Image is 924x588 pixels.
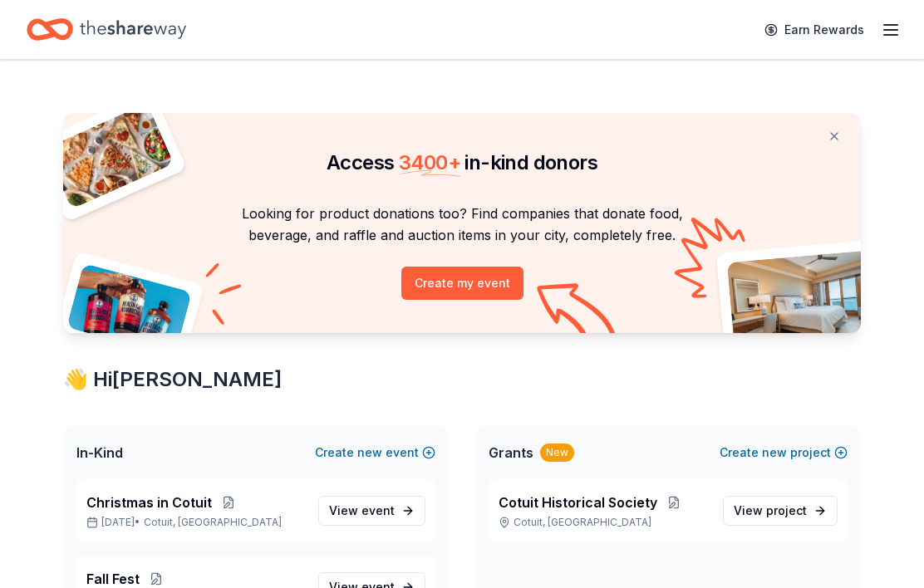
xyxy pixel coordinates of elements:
span: Christmas in Cotuit [86,492,212,512]
button: Create my event [401,267,523,300]
p: Looking for product donations too? Find companies that donate food, beverage, and raffle and auct... [83,203,841,247]
img: Pizza [45,103,174,209]
a: Earn Rewards [754,15,874,45]
div: 👋 Hi [PERSON_NAME] [63,366,861,393]
span: Grants [489,443,533,463]
span: Cotuit Historical Society [499,492,657,512]
div: New [540,443,574,462]
a: View project [723,496,838,526]
span: event [361,503,395,517]
img: Curvy arrow [537,283,620,345]
p: Cotuit, [GEOGRAPHIC_DATA] [499,516,710,529]
span: new [762,443,787,463]
span: View [734,501,807,521]
a: View event [318,496,425,526]
span: Cotuit, [GEOGRAPHIC_DATA] [144,516,282,529]
a: Home [27,10,186,49]
span: project [766,503,807,517]
p: [DATE] • [86,516,305,529]
span: View [329,501,395,521]
span: 3400 + [399,150,460,174]
span: In-Kind [76,443,123,463]
button: Createnewevent [315,443,435,463]
button: Createnewproject [720,443,848,463]
span: new [357,443,382,463]
span: Access in-kind donors [327,150,597,174]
